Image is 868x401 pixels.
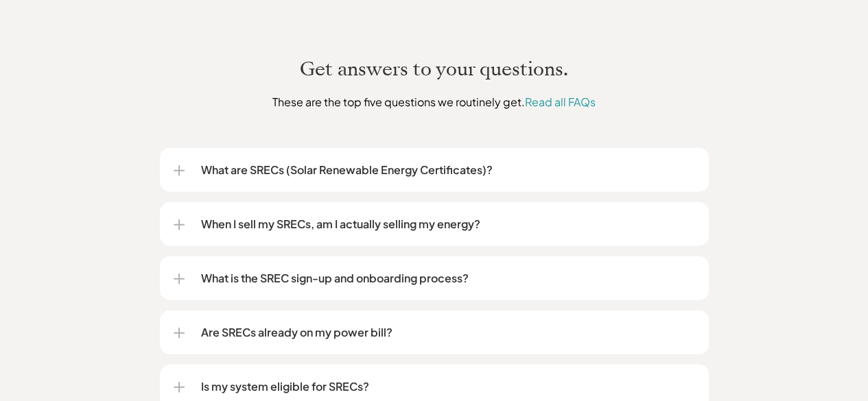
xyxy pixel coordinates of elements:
p: Is my system eligible for SRECs? [201,378,695,395]
p: What are SRECs (Solar Renewable Energy Certificates)? [201,162,695,178]
p: When I sell my SRECs, am I actually selling my energy? [201,216,695,232]
p: Are SRECs already on my power bill? [201,324,695,341]
h2: Get answers to your questions. [43,56,825,82]
a: Read all FAQs [525,95,596,109]
p: What is the SREC sign-up and onboarding process? [201,270,695,287]
p: These are the top five questions we routinely get. [180,93,688,110]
